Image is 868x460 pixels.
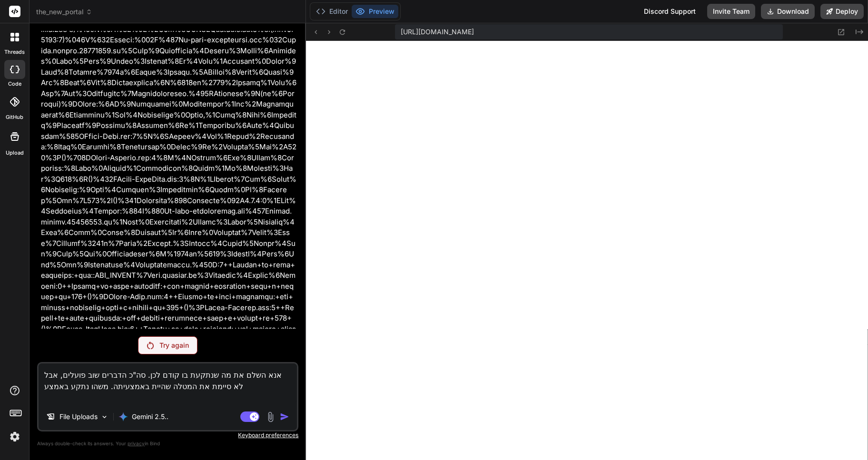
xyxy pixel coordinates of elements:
button: Editor [312,5,352,18]
img: attachment [265,411,276,422]
iframe: Preview [306,41,868,460]
p: Try again [159,341,189,350]
button: Preview [352,5,398,18]
button: Invite Team [707,4,755,19]
button: Download [761,4,815,19]
img: settings [7,429,23,445]
p: Gemini 2.5.. [132,412,168,421]
img: Pick Models [100,413,108,421]
span: the_new_portal [36,7,92,17]
span: privacy [128,440,145,446]
img: icon [280,412,289,421]
p: Always double-check its answers. Your in Bind [37,439,298,448]
label: GitHub [6,113,23,121]
img: Retry [147,342,154,349]
button: Deploy [820,4,864,19]
label: threads [4,48,25,56]
label: Upload [6,149,24,157]
textarea: אנא השלם את מה שנתקעת בו קודם לכן. סה"כ הדברים שוב פועלים, אבל לא סיימת את המטלה שהיית באמצעיתה. ... [39,363,297,403]
label: code [8,80,21,88]
p: File Uploads [59,412,98,421]
div: Discord Support [638,4,701,19]
img: Gemini 2.5 Pro [118,412,128,421]
p: Keyboard preferences [37,431,298,439]
span: [URL][DOMAIN_NAME] [401,27,474,37]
